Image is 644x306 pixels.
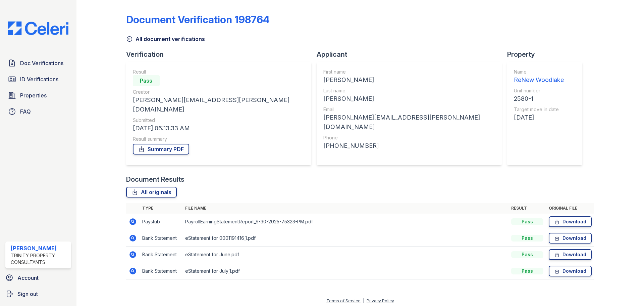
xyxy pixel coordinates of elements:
div: [PHONE_NUMBER] [323,141,495,150]
td: Bank Statement [140,263,182,279]
td: eStatement for June.pdf [182,247,508,263]
div: Result [133,69,305,75]
div: First name [323,69,495,75]
div: [PERSON_NAME][EMAIL_ADDRESS][PERSON_NAME][DOMAIN_NAME] [133,95,305,114]
span: Doc Verifications [20,59,63,67]
a: Privacy Policy [367,298,394,303]
div: Trinity Property Consultants [11,252,68,266]
div: Creator [133,89,305,95]
div: [PERSON_NAME] [323,94,495,103]
img: CE_Logo_Blue-a8612792a0a2168367f1c8372b55b34899dd931a85d93a1a3d3e32e68fde9ad4.png [3,21,74,35]
div: Property [507,50,588,59]
td: PayrollEarningStatementReport_9-30-2025-75323-PM.pdf [182,214,508,230]
div: Email [323,106,495,113]
a: Terms of Service [326,298,361,303]
div: | [363,298,364,303]
td: eStatement for 0001191416_1.pdf [182,230,508,247]
td: Bank Statement [140,230,182,247]
div: Pass [133,75,160,86]
td: Paystub [140,214,182,230]
a: Download [549,216,592,227]
div: [DATE] 06:13:33 AM [133,124,305,133]
span: Account [17,274,39,282]
iframe: chat widget [616,279,637,299]
th: Result [508,203,546,214]
a: Download [549,266,592,276]
a: FAQ [5,105,71,118]
div: Pass [511,235,543,242]
div: ReNew Woodlake [514,75,564,85]
a: Download [549,233,592,244]
a: All originals [126,187,177,198]
a: Properties [5,89,71,102]
div: [PERSON_NAME] [11,244,68,252]
span: Properties [20,91,47,99]
div: Unit number [514,87,564,94]
div: [PERSON_NAME][EMAIL_ADDRESS][PERSON_NAME][DOMAIN_NAME] [323,113,495,132]
div: 2580-1 [514,94,564,103]
div: [PERSON_NAME] [323,75,495,85]
a: Download [549,249,592,260]
div: Document Verification 198764 [126,13,270,26]
a: Account [3,271,74,285]
div: Name [514,69,564,75]
div: Document Results [126,175,184,184]
div: Phone [323,134,495,141]
a: Summary PDF [133,144,189,155]
a: Doc Verifications [5,56,71,70]
a: ID Verifications [5,73,71,86]
div: Target move in date [514,106,564,113]
th: File name [182,203,508,214]
a: All document verifications [126,35,205,43]
div: Submitted [133,117,305,124]
a: Name ReNew Woodlake [514,69,564,85]
td: eStatement for July_1.pdf [182,263,508,279]
div: Pass [511,268,543,274]
th: Original file [546,203,594,214]
span: ID Verifications [20,75,58,83]
div: Verification [126,50,317,59]
div: [DATE] [514,113,564,122]
th: Type [140,203,182,214]
div: Result summary [133,136,305,142]
span: FAQ [20,107,31,116]
span: Sign out [17,290,38,298]
td: Bank Statement [140,247,182,263]
div: Pass [511,251,543,258]
div: Applicant [317,50,507,59]
div: Pass [511,218,543,225]
a: Sign out [3,287,74,301]
div: Last name [323,87,495,94]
